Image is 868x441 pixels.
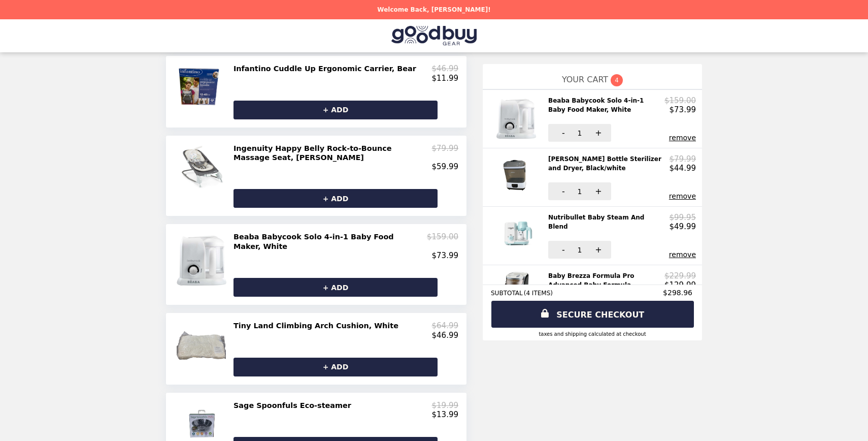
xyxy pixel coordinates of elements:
p: $64.99 [432,321,459,330]
h2: Nutribullet Baby Steam And Blend [548,213,670,232]
img: Brand Logo [391,25,477,46]
p: $46.99 [432,64,459,73]
p: $159.00 [664,96,696,105]
p: $19.99 [432,401,459,410]
img: Tiny Land Climbing Arch Cushion, White [177,321,228,376]
p: $159.00 [427,232,458,251]
img: Infantino Cuddle Up Ergonomic Carrier, Bear [178,64,227,119]
button: + ADD [233,278,438,297]
p: Welcome Back, [PERSON_NAME]! [377,6,490,13]
p: $13.99 [432,410,459,419]
button: - [548,182,576,200]
button: remove [669,250,696,259]
h2: Ingenuity Happy Belly Rock-to-Bounce Massage Seat, [PERSON_NAME] [233,144,432,163]
p: $73.99 [670,105,696,114]
span: 1 [578,246,582,254]
h2: Beaba Babycook Solo 4-in-1 Baby Food Maker, White [548,96,664,115]
span: 1 [578,129,582,137]
h2: Sage Spoonfuls Eco-steamer [233,401,355,410]
span: $298.96 [663,289,694,297]
p: $129.99 [664,280,696,290]
button: + ADD [233,101,438,119]
img: Baby Brezza Formula Pro Advanced Baby Formula Dispenser, White [503,271,531,321]
h2: Infantino Cuddle Up Ergonomic Carrier, Bear [233,64,420,73]
button: - [548,241,576,259]
button: - [548,124,576,142]
button: + [583,241,611,259]
img: Beaba Babycook Solo 4-in-1 Baby Food Maker, White [493,96,542,142]
button: remove [669,192,696,200]
span: YOUR CART [562,75,608,84]
p: $73.99 [432,251,459,260]
h2: Baby Brezza Formula Pro Advanced Baby Formula Dispenser, White [548,271,664,299]
p: $49.99 [670,222,696,231]
button: + ADD [233,358,438,376]
button: + [583,124,611,142]
p: $11.99 [432,74,459,83]
img: Nutribullet Baby Steam And Blend [488,213,547,251]
button: + ADD [233,189,438,208]
p: $46.99 [432,331,459,340]
p: $79.99 [670,154,696,164]
span: 1 [578,187,582,196]
p: $59.99 [432,162,459,171]
img: Dr. Brown's Bottle Sterilizer and Dryer, Black/white [499,154,535,200]
button: + [583,182,611,200]
p: $99.95 [670,213,696,222]
div: Taxes and Shipping calculated at checkout [491,331,694,337]
p: $79.99 [432,144,459,163]
p: $44.99 [670,164,696,173]
h2: Tiny Land Climbing Arch Cushion, White [233,321,403,330]
span: 4 [611,74,623,86]
p: $229.99 [664,271,696,280]
a: SECURE CHECKOUT [491,301,694,328]
h2: Beaba Babycook Solo 4-in-1 Baby Food Maker, White [233,232,427,251]
h2: [PERSON_NAME] Bottle Sterilizer and Dryer, Black/white [548,154,670,173]
img: Ingenuity Happy Belly Rock-to-Bounce Massage Seat, Parker [173,144,232,189]
span: SUBTOTAL [491,290,524,297]
button: remove [669,134,696,142]
img: Beaba Babycook Solo 4-in-1 Baby Food Maker, White [173,232,232,289]
span: ( 4 ITEMS ) [524,290,553,297]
